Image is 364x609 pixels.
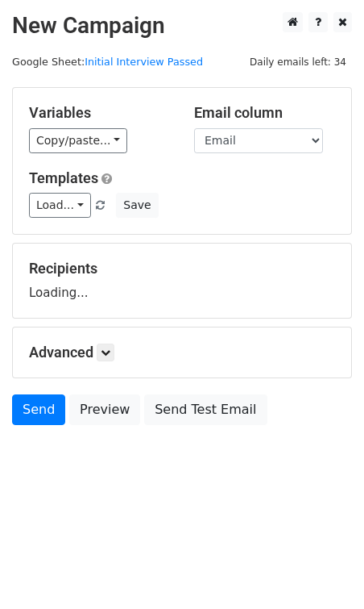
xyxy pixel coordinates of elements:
a: Initial Interview Passed [85,56,203,68]
a: Send Test Email [144,394,267,425]
a: Templates [29,169,98,186]
h5: Advanced [29,344,335,361]
a: Send [12,394,65,425]
div: Loading... [29,260,335,302]
a: Load... [29,193,91,218]
a: Copy/paste... [29,128,127,153]
small: Google Sheet: [12,56,203,68]
h5: Email column [194,104,335,122]
span: Daily emails left: 34 [244,53,352,71]
h2: New Campaign [12,12,352,40]
h5: Variables [29,104,170,122]
a: Daily emails left: 34 [244,56,352,68]
button: Save [116,193,158,218]
h5: Recipients [29,260,335,277]
a: Preview [69,394,140,425]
